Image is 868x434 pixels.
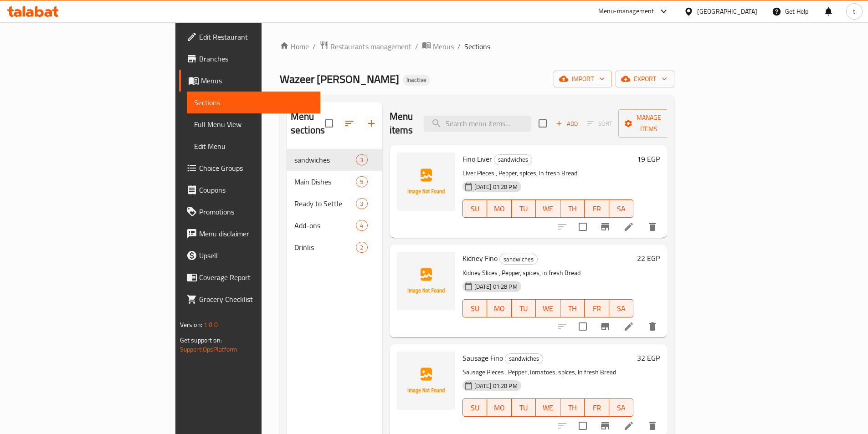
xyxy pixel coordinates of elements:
[623,73,667,85] span: export
[462,367,634,378] p: Sausage Pieces , Pepper ,Tomatoes, spices, in fresh Bread
[360,112,382,134] button: Add section
[199,206,313,217] span: Promotions
[539,202,557,215] span: WE
[564,202,581,215] span: TH
[294,220,356,231] span: Add-ons
[457,41,461,52] li: /
[199,53,313,64] span: Branches
[598,6,654,17] div: Menu-management
[403,75,430,86] div: Inactive
[199,31,313,42] span: Edit Restaurant
[512,199,536,218] button: TU
[356,199,367,208] span: 3
[287,171,382,193] div: Main Dishes5
[294,154,356,165] span: sandwiches
[585,299,609,317] button: FR
[280,69,399,89] span: Wazeer [PERSON_NAME]
[471,282,521,291] span: [DATE] 01:28 PM
[505,353,543,364] div: sandwiches
[356,242,367,253] div: items
[201,75,313,86] span: Menus
[356,176,367,187] div: items
[539,302,557,315] span: WE
[356,220,367,231] div: items
[467,302,483,315] span: SU
[356,198,367,209] div: items
[564,302,581,315] span: TH
[594,216,616,238] button: Branch-specific-item
[494,154,532,165] div: sandwiches
[585,398,609,417] button: FR
[560,199,585,218] button: TH
[616,71,674,87] button: export
[613,401,630,414] span: SA
[339,112,360,134] span: Sort sections
[287,149,382,171] div: sandwiches3
[462,351,503,365] span: Sausage Fino
[397,153,455,211] img: Fino Liver
[462,267,634,279] p: Kidney Slices , Pepper, spices, in fresh Bread
[487,199,512,218] button: MO
[536,299,560,317] button: WE
[462,251,498,265] span: Kidney Fino
[179,48,320,70] a: Branches
[626,112,672,135] span: Manage items
[199,272,313,283] span: Coverage Report
[609,299,634,317] button: SA
[637,153,660,165] h6: 19 EGP
[287,236,382,258] div: Drinks2
[462,299,487,317] button: SU
[179,179,320,201] a: Coupons
[512,299,536,317] button: TU
[199,163,313,174] span: Choice Groups
[609,199,634,218] button: SA
[180,343,238,355] a: Support.OpsPlatform
[179,70,320,92] a: Menus
[280,41,674,52] nav: breadcrumb
[623,420,634,431] a: Edit menu item
[618,109,679,138] button: Manage items
[397,252,455,310] img: Kidney Fino
[199,228,313,239] span: Menu disclaimer
[564,401,581,414] span: TH
[179,245,320,266] a: Upsell
[180,334,222,346] span: Get support on:
[500,254,537,265] span: sandwiches
[180,319,202,331] span: Version:
[491,202,508,215] span: MO
[287,193,382,214] div: Ready to Settle3
[573,217,592,236] span: Select to update
[294,176,356,187] span: Main Dishes
[554,71,612,87] button: import
[415,41,418,52] li: /
[294,242,356,253] div: Drinks
[512,398,536,417] button: TU
[613,202,630,215] span: SA
[462,168,634,179] p: Liver Pieces , Pepper, spices, in fresh Bread
[573,317,592,336] span: Select to update
[179,201,320,223] a: Promotions
[199,184,313,195] span: Coupons
[187,135,320,157] a: Edit Menu
[515,202,533,215] span: TU
[179,223,320,245] a: Menu disclaimer
[356,156,367,164] span: 3
[287,214,382,236] div: Add-ons4
[588,401,606,414] span: FR
[594,316,616,337] button: Branch-specific-item
[179,288,320,310] a: Grocery Checklist
[536,398,560,417] button: WE
[467,202,483,215] span: SU
[560,299,585,317] button: TH
[552,117,581,131] span: Add item
[609,398,634,417] button: SA
[194,97,313,108] span: Sections
[487,398,512,417] button: MO
[319,114,339,133] span: Select all sections
[697,6,757,16] div: [GEOGRAPHIC_DATA]
[585,199,609,218] button: FR
[422,41,454,52] a: Menus
[613,302,630,315] span: SA
[853,6,855,16] span: t
[356,178,367,186] span: 5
